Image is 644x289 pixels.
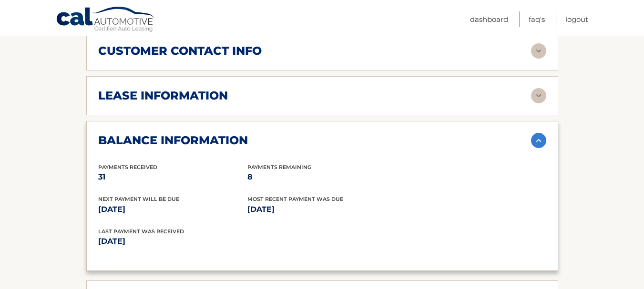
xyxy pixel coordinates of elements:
span: Most Recent Payment Was Due [247,196,343,202]
p: [DATE] [247,203,397,216]
span: Payments Remaining [247,164,311,170]
h2: balance information [98,133,248,148]
a: Cal Automotive [56,6,156,34]
span: Last Payment was received [98,228,184,235]
p: 8 [247,170,397,184]
a: FAQ's [529,11,545,27]
img: accordion-active.svg [531,133,546,148]
img: accordion-rest.svg [531,43,546,59]
p: [DATE] [98,203,247,216]
span: Next Payment will be due [98,196,179,202]
h2: customer contact info [98,44,262,58]
p: 31 [98,170,247,184]
a: Dashboard [470,11,508,27]
h2: lease information [98,89,228,103]
p: [DATE] [98,235,322,248]
img: accordion-rest.svg [531,88,546,103]
a: Logout [565,11,588,27]
span: Payments Received [98,164,157,170]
